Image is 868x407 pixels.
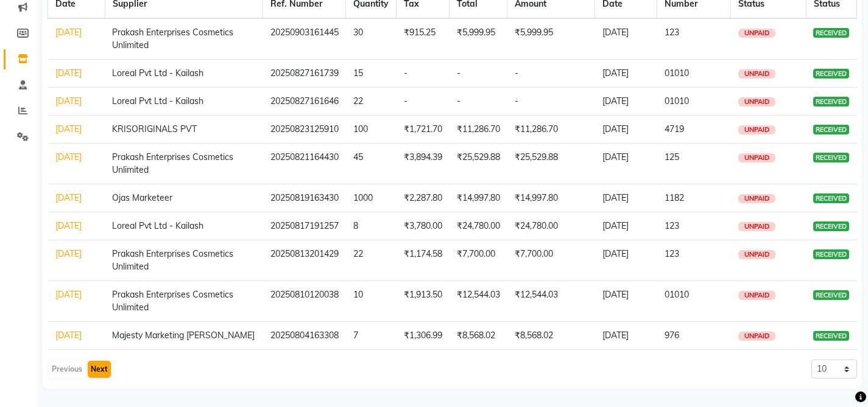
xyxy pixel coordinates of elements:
[263,18,346,60] td: 20250903161445
[105,322,263,350] td: Majesty Marketing [PERSON_NAME]
[813,125,849,134] span: RECEIVED
[595,281,657,322] td: [DATE]
[105,60,263,88] td: Loreal Pvt Ltd - Kailash
[55,68,82,78] a: [DATE]
[595,18,657,60] td: [DATE]
[263,240,346,281] td: 20250813201429
[507,240,595,281] td: ₹7,700.00
[507,144,595,184] td: ₹25,529.88
[450,184,507,212] td: ₹14,997.80
[105,240,263,281] td: Prakash Enterprises Cosmetics Unlimited
[665,68,689,78] span: 01010
[263,184,346,212] td: 20250819163430
[263,322,346,350] td: 20250804163308
[595,212,657,240] td: [DATE]
[450,60,507,88] td: -
[450,240,507,281] td: ₹7,700.00
[88,361,111,378] button: Next
[105,116,263,144] td: KRISORIGINALS PVT
[738,153,775,162] span: UNPAID
[665,220,679,231] span: 123
[738,194,775,203] span: UNPAID
[595,88,657,116] td: [DATE]
[55,330,82,341] a: [DATE]
[450,212,507,240] td: ₹24,780.00
[55,192,82,203] a: [DATE]
[813,193,849,203] span: RECEIVED
[813,221,849,231] span: RECEIVED
[55,220,82,231] a: [DATE]
[397,240,450,281] td: ₹1,174.58
[738,125,775,134] span: UNPAID
[346,322,397,350] td: 7
[105,281,263,322] td: Prakash Enterprises Cosmetics Unlimited
[665,151,679,162] span: 125
[346,116,397,144] td: 100
[263,60,346,88] td: 20250827161739
[665,96,689,106] span: 01010
[55,27,82,38] a: [DATE]
[263,212,346,240] td: 20250817191257
[595,322,657,350] td: [DATE]
[595,116,657,144] td: [DATE]
[450,88,507,116] td: -
[346,88,397,116] td: 22
[507,322,595,350] td: ₹8,568.02
[105,18,263,60] td: Prakash Enterprises Cosmetics Unlimited
[263,144,346,184] td: 20250821164430
[263,116,346,144] td: 20250823125910
[665,123,684,134] span: 4719
[346,240,397,281] td: 22
[507,184,595,212] td: ₹14,997.80
[665,330,679,341] span: 976
[450,144,507,184] td: ₹25,529.88
[346,184,397,212] td: 1000
[105,144,263,184] td: Prakash Enterprises Cosmetics Unlimited
[397,281,450,322] td: ₹1,913.50
[738,222,775,231] span: UNPAID
[507,60,595,88] td: -
[397,184,450,212] td: ₹2,287.80
[397,212,450,240] td: ₹3,780.00
[105,184,263,212] td: Ojas Marketeer
[738,29,775,38] span: UNPAID
[397,144,450,184] td: ₹3,894.39
[507,88,595,116] td: -
[665,248,679,259] span: 123
[738,250,775,259] span: UNPAID
[105,212,263,240] td: Loreal Pvt Ltd - Kailash
[813,290,849,300] span: RECEIVED
[346,18,397,60] td: 30
[346,60,397,88] td: 15
[346,212,397,240] td: 8
[450,18,507,60] td: ₹5,999.95
[263,88,346,116] td: 20250827161646
[55,151,82,162] a: [DATE]
[595,60,657,88] td: [DATE]
[813,28,849,38] span: RECEIVED
[397,116,450,144] td: ₹1,721.70
[813,69,849,78] span: RECEIVED
[595,240,657,281] td: [DATE]
[55,289,82,300] a: [DATE]
[105,88,263,116] td: Loreal Pvt Ltd - Kailash
[738,332,775,341] span: UNPAID
[738,97,775,106] span: UNPAID
[665,27,679,38] span: 123
[507,116,595,144] td: ₹11,286.70
[813,249,849,259] span: RECEIVED
[738,291,775,300] span: UNPAID
[738,69,775,78] span: UNPAID
[397,88,450,116] td: -
[263,281,346,322] td: 20250810120038
[346,281,397,322] td: 10
[507,281,595,322] td: ₹12,544.03
[450,116,507,144] td: ₹11,286.70
[397,322,450,350] td: ₹1,306.99
[450,322,507,350] td: ₹8,568.02
[450,281,507,322] td: ₹12,544.03
[665,289,689,300] span: 01010
[397,18,450,60] td: ₹915.25
[507,212,595,240] td: ₹24,780.00
[55,96,82,106] a: [DATE]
